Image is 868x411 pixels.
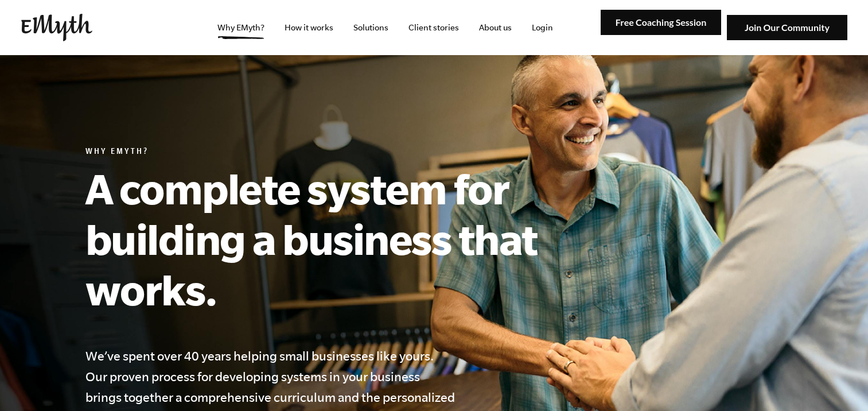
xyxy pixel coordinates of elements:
img: Join Our Community [727,15,847,41]
h6: Why EMyth? [85,147,590,158]
img: EMyth [21,14,92,41]
iframe: Chat Widget [811,356,868,411]
h1: A complete system for building a business that works. [85,163,590,315]
img: Free Coaching Session [601,10,721,36]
